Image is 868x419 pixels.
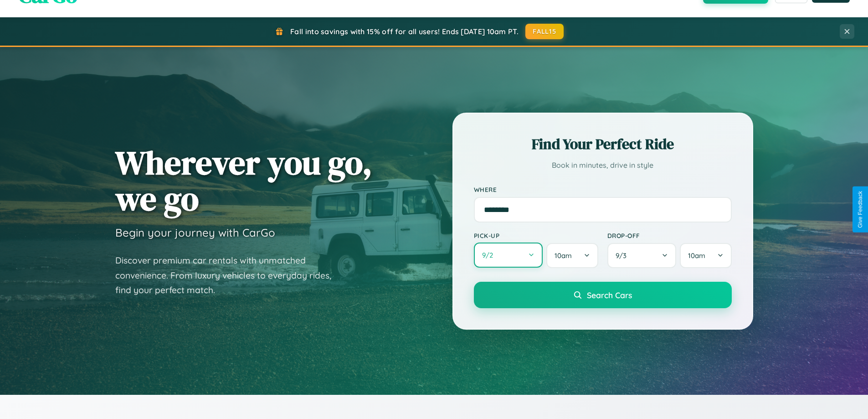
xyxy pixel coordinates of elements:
h3: Begin your journey with CarGo [115,226,275,239]
h2: Find Your Perfect Ride [474,134,732,154]
button: FALL15 [525,24,564,39]
span: Fall into savings with 15% off for all users! Ends [DATE] 10am PT. [290,27,519,36]
span: Search Cars [587,290,632,300]
span: 10am [555,251,572,260]
label: Pick-up [474,232,598,239]
button: Search Cars [474,282,732,308]
p: Book in minutes, drive in style [474,159,732,172]
button: 10am [546,243,598,268]
button: 10am [680,243,731,268]
button: 9/3 [607,243,677,268]
label: Drop-off [607,232,732,239]
h1: Wherever you go, we go [115,145,372,217]
label: Where [474,186,732,193]
div: Give Feedback [857,191,863,228]
button: 9/2 [474,243,543,268]
span: 9 / 2 [482,251,498,259]
p: Discover premium car rentals with unmatched convenience. From luxury vehicles to everyday rides, ... [115,253,343,298]
span: 10am [688,251,705,260]
span: 9 / 3 [616,251,631,260]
